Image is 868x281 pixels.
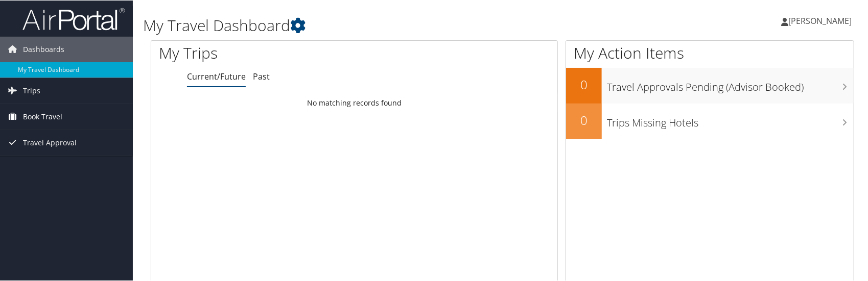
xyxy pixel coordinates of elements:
[566,75,602,93] h2: 0
[151,93,557,112] td: No matching records found
[23,36,64,62] span: Dashboards
[23,130,77,155] span: Travel Approval
[788,15,852,26] span: [PERSON_NAME]
[566,67,854,103] a: 0Travel Approvals Pending (Advisor Booked)
[253,70,270,82] a: Past
[23,78,40,103] span: Trips
[607,110,854,130] h3: Trips Missing Hotels
[566,42,854,63] h1: My Action Items
[566,111,602,129] h2: 0
[143,14,622,36] h1: My Travel Dashboard
[566,103,854,139] a: 0Trips Missing Hotels
[159,42,381,63] h1: My Trips
[22,7,125,31] img: airportal-logo.png
[607,74,854,94] h3: Travel Approvals Pending (Advisor Booked)
[23,104,62,129] span: Book Travel
[781,5,862,36] a: [PERSON_NAME]
[187,70,246,82] a: Current/Future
